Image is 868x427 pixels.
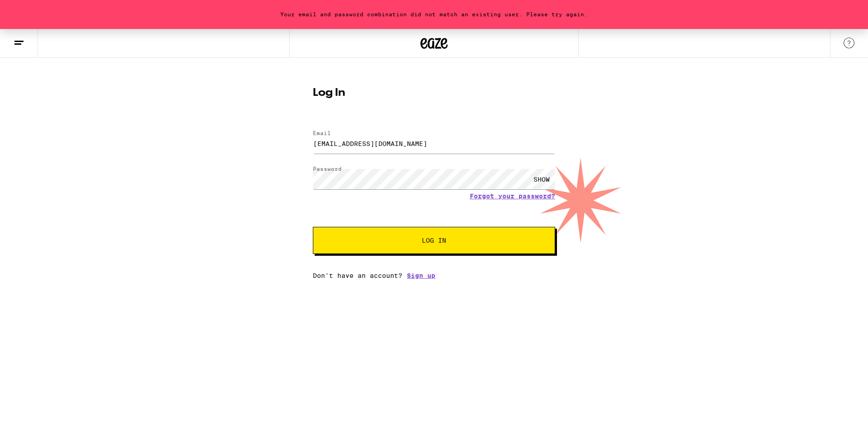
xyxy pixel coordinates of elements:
[313,272,555,279] div: Don't have an account?
[313,133,555,154] input: Email
[313,166,342,172] label: Password
[422,237,446,244] span: Log In
[313,88,555,99] h1: Log In
[313,227,555,254] button: Log In
[528,169,555,189] div: SHOW
[407,272,435,279] a: Sign up
[470,192,555,200] a: Forgot your password?
[313,130,331,136] label: Email
[5,6,65,14] span: Hi. Need any help?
